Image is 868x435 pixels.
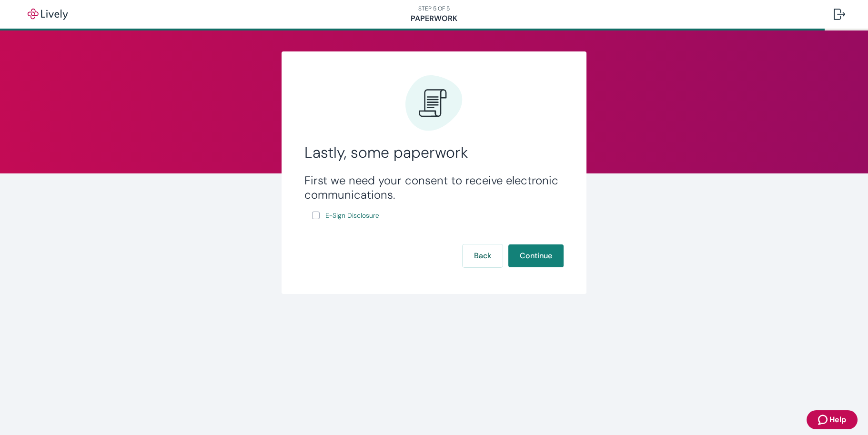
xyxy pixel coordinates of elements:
[807,410,858,429] button: Zendesk support iconHelp
[463,244,503,267] button: Back
[304,143,564,162] h2: Lastly, some paperwork
[304,173,564,202] h3: First we need your consent to receive electronic communications.
[508,244,564,267] button: Continue
[818,414,829,425] svg: Zendesk support icon
[826,3,853,26] button: Log out
[21,9,74,20] img: Lively
[325,211,379,221] span: E-Sign Disclosure
[323,210,381,222] a: e-sign disclosure document
[829,414,846,425] span: Help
